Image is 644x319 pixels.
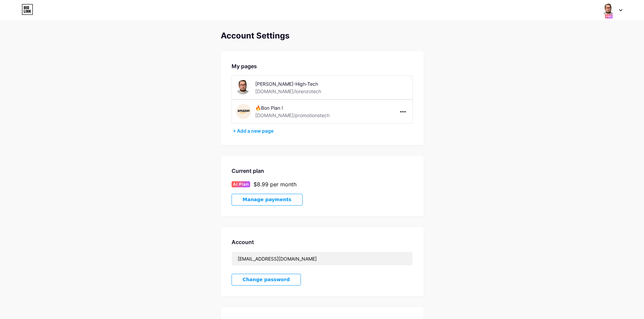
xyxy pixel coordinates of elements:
[602,4,615,17] img: lorenzotech
[233,128,413,134] div: + Add a new page
[221,31,424,41] div: Account Settings
[255,104,351,111] div: 🔥Bon Plan !
[255,80,351,87] div: [PERSON_NAME]-High-Tech
[254,180,296,188] div: $8.99 per month
[255,88,321,95] div: [DOMAIN_NAME]/lorenzotech
[232,167,413,175] div: Current plan
[232,274,301,286] button: Change password
[236,104,251,119] img: promotionstech
[232,252,412,265] input: Email
[232,194,303,206] button: Manage payments
[232,238,413,246] div: Account
[243,197,291,203] span: Manage payments
[236,80,251,95] img: lorenzotech
[243,277,290,283] span: Change password
[233,181,249,187] span: AI Plan
[232,62,413,70] div: My pages
[255,112,330,119] div: [DOMAIN_NAME]/promotionstech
